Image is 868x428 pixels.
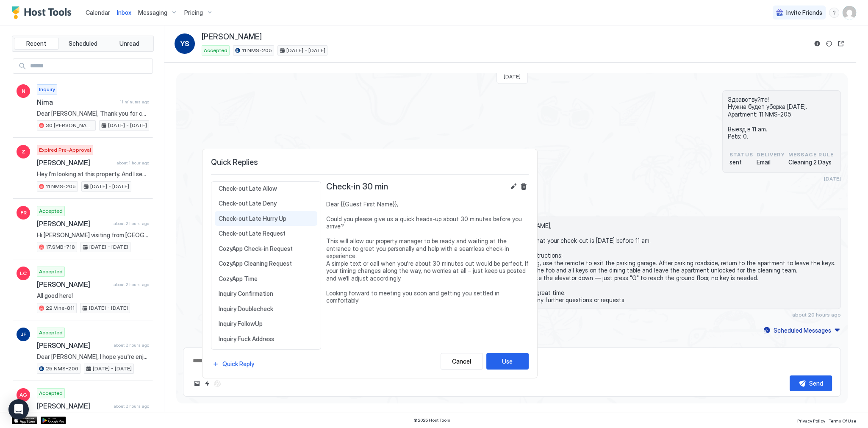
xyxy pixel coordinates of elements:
button: Quick Reply [211,358,255,370]
span: Inquiry Fuck Address [219,335,313,343]
span: Inquiry FollowUp [219,320,313,328]
span: Check-out Late Request [219,230,313,237]
span: CozyApp Time [219,275,313,283]
span: Check-out Late Allow [219,185,313,192]
button: Use [486,353,529,370]
div: Open Intercom Messenger [8,399,29,420]
span: Dear {{Guest First Name}}, Could you please give us a quick heads-up about 30 minutes before you ... [326,200,529,304]
span: Inquiry Doublecheck [219,305,313,313]
span: Check-in 30 min [326,181,388,192]
span: CozyApp Check-in Request [219,245,313,253]
button: Cancel [441,353,483,370]
div: Use [502,357,513,366]
button: Edit [508,181,519,192]
span: Check-out Late Deny [219,200,313,207]
span: CozyApp Cleaning Request [219,260,313,267]
span: Check-out Late Hurry Up [219,215,313,222]
span: Inquiry Confirmation [219,290,313,297]
div: Quick Reply [222,359,254,368]
button: Delete [519,181,529,192]
span: Quick Replies [211,158,529,167]
div: Cancel [452,357,471,366]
